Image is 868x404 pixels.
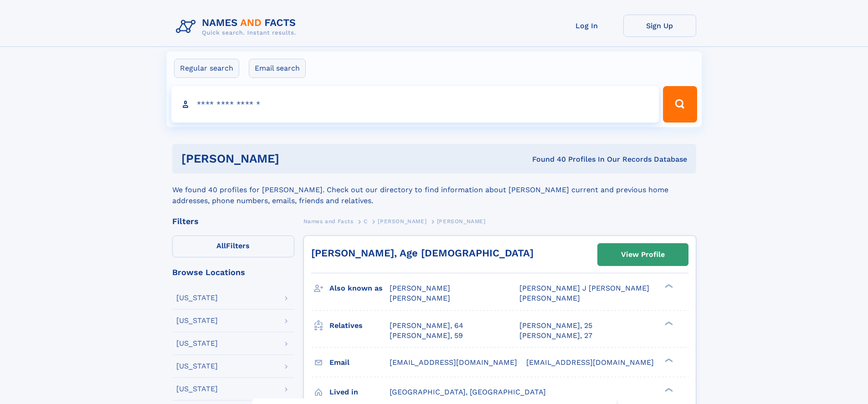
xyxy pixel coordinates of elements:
span: [EMAIL_ADDRESS][DOMAIN_NAME] [526,358,654,367]
div: [US_STATE] [176,340,218,347]
a: [PERSON_NAME], 25 [519,321,592,331]
a: Sign Up [623,15,696,37]
span: C [364,218,368,225]
span: [PERSON_NAME] [378,218,426,225]
h1: [PERSON_NAME] [181,153,406,164]
input: search input [171,86,659,123]
div: Browse Locations [172,268,294,276]
a: Names and Facts [303,215,354,227]
h3: Lived in [329,384,390,400]
button: Search Button [663,86,697,123]
span: [PERSON_NAME] [390,294,450,302]
label: Email search [249,59,306,78]
div: [US_STATE] [176,385,218,393]
div: ❯ [663,283,673,289]
label: Regular search [174,59,239,78]
h3: Email [329,355,390,370]
div: [US_STATE] [176,294,218,302]
a: [PERSON_NAME], Age [DEMOGRAPHIC_DATA] [311,247,534,259]
a: [PERSON_NAME], 64 [390,321,463,331]
img: Logo Names and Facts [172,15,303,39]
span: [GEOGRAPHIC_DATA], [GEOGRAPHIC_DATA] [390,388,546,396]
a: [PERSON_NAME], 59 [390,331,463,341]
span: [EMAIL_ADDRESS][DOMAIN_NAME] [390,358,517,367]
label: Filters [172,235,294,257]
a: [PERSON_NAME], 27 [519,331,592,341]
span: [PERSON_NAME] [390,284,450,292]
div: [US_STATE] [176,363,218,370]
div: We found 40 profiles for [PERSON_NAME]. Check out our directory to find information about [PERSON... [172,174,696,206]
div: ❯ [663,387,673,393]
a: Log In [550,15,623,37]
div: [US_STATE] [176,317,218,324]
div: ❯ [663,357,673,363]
span: All [216,241,226,250]
div: Filters [172,217,294,225]
a: View Profile [598,244,688,266]
div: View Profile [621,244,665,265]
span: [PERSON_NAME] J [PERSON_NAME] [519,284,649,292]
h3: Also known as [329,281,390,296]
div: Found 40 Profiles In Our Records Database [406,154,687,164]
span: [PERSON_NAME] [437,218,486,225]
span: [PERSON_NAME] [519,294,580,302]
div: ❯ [663,320,673,326]
h3: Relatives [329,318,390,333]
a: C [364,215,368,227]
a: [PERSON_NAME] [378,215,426,227]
